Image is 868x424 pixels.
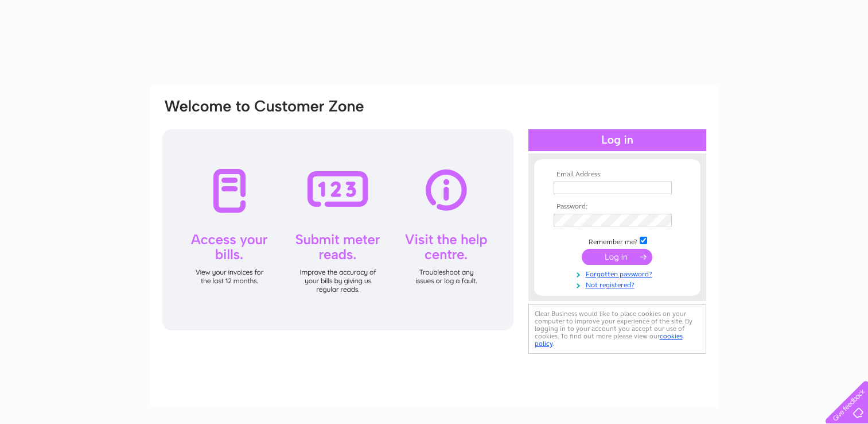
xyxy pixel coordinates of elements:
th: Email Address: [551,171,684,179]
td: Remember me? [551,235,684,246]
th: Password: [551,203,684,211]
a: Not registered? [554,279,684,290]
a: Forgotten password? [554,268,684,279]
input: Submit [582,249,652,265]
a: cookies policy [535,332,683,348]
div: Clear Business would like to place cookies on your computer to improve your experience of the sit... [528,304,706,354]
